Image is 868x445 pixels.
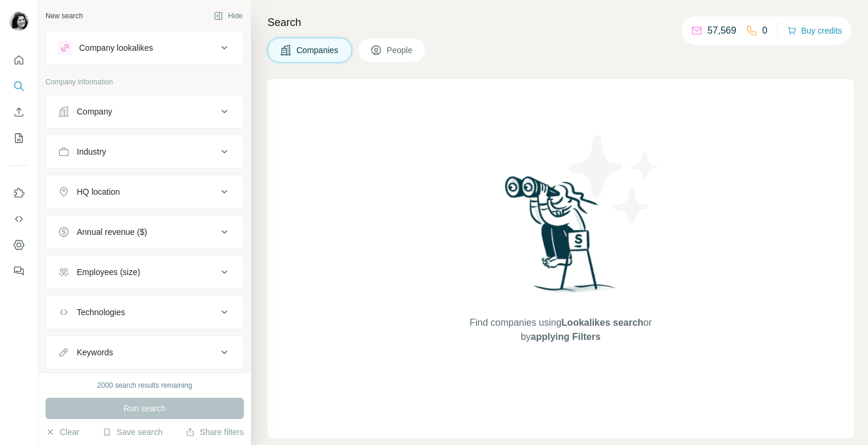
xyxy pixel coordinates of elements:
[9,208,28,230] button: Use Surfe API
[500,173,622,305] img: Surfe Illustration - Woman searching with binoculars
[77,346,113,358] div: Keywords
[77,226,147,238] div: Annual revenue ($)
[46,258,243,286] button: Employees (size)
[77,146,106,158] div: Industry
[9,76,28,97] button: Search
[79,42,153,54] div: Company lookalikes
[46,97,243,126] button: Company
[9,234,28,256] button: Dashboard
[46,138,243,166] button: Industry
[45,426,79,438] button: Clear
[9,127,28,149] button: My lists
[762,24,768,38] p: 0
[46,34,243,62] button: Company lookalikes
[9,260,28,282] button: Feedback
[97,380,192,391] div: 2000 search results remaining
[77,186,120,198] div: HQ location
[787,22,842,39] button: Buy credits
[707,24,736,38] p: 57,569
[77,306,125,318] div: Technologies
[46,338,243,367] button: Keywords
[185,426,244,438] button: Share filters
[102,426,162,438] button: Save search
[9,12,28,31] img: Avatar
[77,106,112,117] div: Company
[46,298,243,326] button: Technologies
[466,316,655,344] span: Find companies using or by
[561,126,667,233] img: Surfe Illustration - Stars
[205,7,251,25] button: Hide
[531,332,601,342] span: applying Filters
[267,14,854,31] h4: Search
[9,182,28,204] button: Use Surfe on LinkedIn
[387,44,414,56] span: People
[45,77,244,87] p: Company information
[562,318,644,328] span: Lookalikes search
[9,102,28,123] button: Enrich CSV
[296,44,340,56] span: Companies
[9,50,28,71] button: Quick start
[45,11,83,21] div: New search
[77,266,140,278] div: Employees (size)
[46,178,243,206] button: HQ location
[46,218,243,246] button: Annual revenue ($)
